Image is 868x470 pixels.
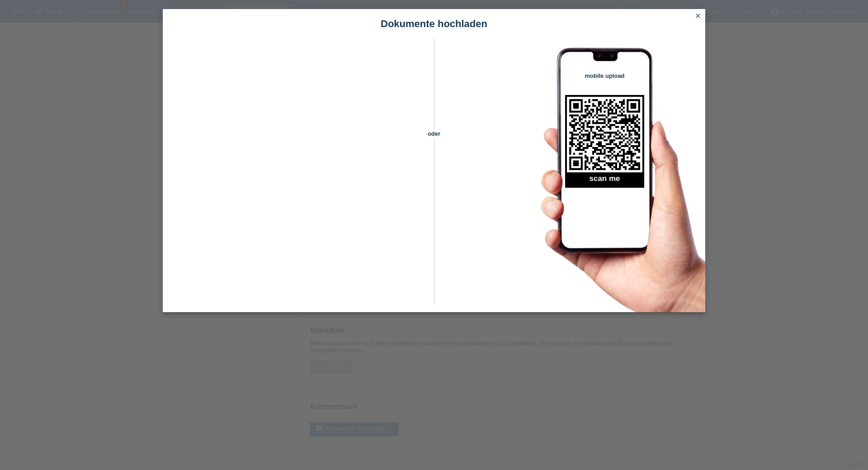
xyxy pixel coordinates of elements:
[692,11,704,22] a: close
[176,61,418,287] iframe: Upload
[565,72,644,79] h4: mobile upload
[694,12,702,19] i: close
[418,129,450,138] span: oder
[565,174,644,188] h2: scan me
[163,18,705,29] h1: Dokumente hochladen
